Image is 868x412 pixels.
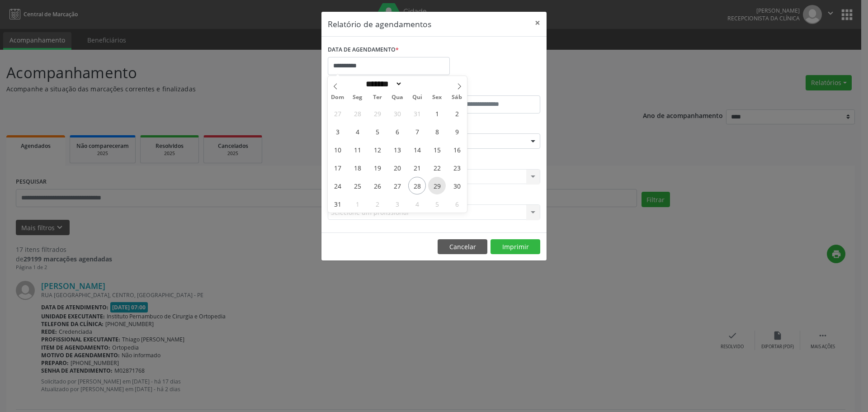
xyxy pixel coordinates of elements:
[368,159,386,176] span: Agosto 19, 2025
[328,18,431,30] h5: Relatório de agendamentos
[328,43,399,57] label: DATA DE AGENDAMENTO
[349,123,366,140] span: Agosto 4, 2025
[388,104,406,122] span: Julho 30, 2025
[349,141,366,158] span: Agosto 11, 2025
[349,159,366,176] span: Agosto 18, 2025
[447,95,467,100] span: Sáb
[436,81,540,95] label: ATÉ
[528,12,547,34] button: Close
[448,195,466,213] span: Setembro 6, 2025
[408,104,426,122] span: Julho 31, 2025
[448,104,466,122] span: Agosto 2, 2025
[408,177,426,194] span: Agosto 28, 2025
[428,177,446,194] span: Agosto 29, 2025
[329,104,346,122] span: Julho 27, 2025
[438,239,487,255] button: Cancelar
[402,79,432,89] input: Year
[428,159,446,176] span: Agosto 22, 2025
[348,95,368,100] span: Seg
[388,195,406,213] span: Setembro 3, 2025
[428,123,446,140] span: Agosto 8, 2025
[328,95,348,100] span: Dom
[388,141,406,158] span: Agosto 13, 2025
[368,177,386,194] span: Agosto 26, 2025
[349,104,366,122] span: Julho 28, 2025
[408,195,426,213] span: Setembro 4, 2025
[408,141,426,158] span: Agosto 14, 2025
[349,177,366,194] span: Agosto 25, 2025
[368,104,386,122] span: Julho 29, 2025
[427,95,447,100] span: Sex
[329,195,346,213] span: Agosto 31, 2025
[428,141,446,158] span: Agosto 15, 2025
[329,141,346,158] span: Agosto 10, 2025
[368,141,386,158] span: Agosto 12, 2025
[329,177,346,194] span: Agosto 24, 2025
[388,177,406,194] span: Agosto 27, 2025
[387,95,407,100] span: Qua
[448,159,466,176] span: Agosto 23, 2025
[448,141,466,158] span: Agosto 16, 2025
[329,123,346,140] span: Agosto 3, 2025
[363,79,402,89] select: Month
[491,239,540,255] button: Imprimir
[428,104,446,122] span: Agosto 1, 2025
[448,177,466,194] span: Agosto 30, 2025
[428,195,446,213] span: Setembro 5, 2025
[349,195,366,213] span: Setembro 1, 2025
[388,159,406,176] span: Agosto 20, 2025
[368,95,387,100] span: Ter
[329,159,346,176] span: Agosto 17, 2025
[408,123,426,140] span: Agosto 7, 2025
[408,159,426,176] span: Agosto 21, 2025
[368,195,386,213] span: Setembro 2, 2025
[368,123,386,140] span: Agosto 5, 2025
[407,95,427,100] span: Qui
[388,123,406,140] span: Agosto 6, 2025
[448,123,466,140] span: Agosto 9, 2025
